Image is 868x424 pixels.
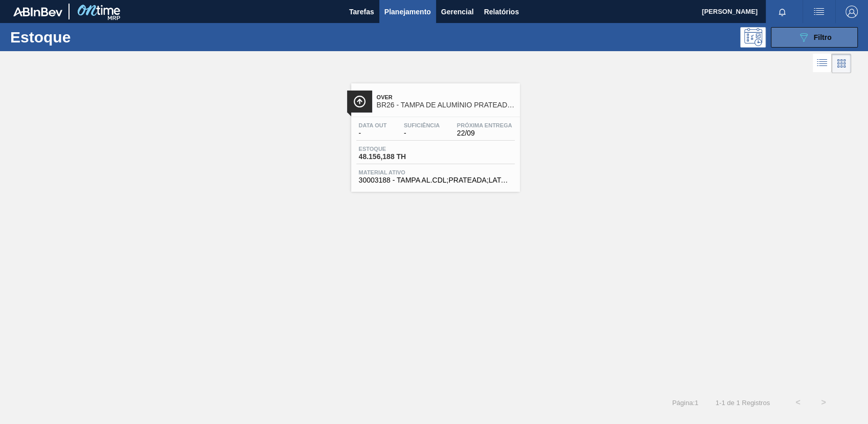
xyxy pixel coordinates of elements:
[384,6,431,18] span: Planejamento
[377,101,515,109] span: BR26 - TAMPA DE ALUMÍNIO PRATEADA BALL CDL
[813,6,825,18] img: userActions
[359,169,512,175] span: Material ativo
[814,33,832,41] span: Filtro
[404,122,440,128] span: Suficiência
[13,7,62,16] img: TNhmsLtSVTkK8tSr43FrP2fwEKptu5GPRR3wAAAABJRU5ErkJggg==
[349,6,374,18] span: Tarefas
[832,54,851,73] div: Visão em Cards
[359,176,512,184] span: 30003188 - TAMPA AL.CDL;PRATEADA;LATA-AUTOMATICA;
[785,390,811,415] button: <
[441,6,474,18] span: Gerencial
[811,390,836,415] button: >
[846,6,858,18] img: Logout
[714,399,770,407] span: 1 - 1 de 1 Registros
[404,129,440,137] span: -
[344,76,525,192] a: ÍconeOverBR26 - TAMPA DE ALUMÍNIO PRATEADA BALL CDLData out-Suficiência-Próxima Entrega22/09Estoq...
[10,31,160,43] h1: Estoque
[813,54,832,73] div: Visão em Lista
[766,5,798,19] button: Notificações
[359,153,430,161] span: 48.156,188 TH
[457,122,512,128] span: Próxima Entrega
[359,146,430,152] span: Estoque
[377,94,515,100] span: Over
[359,122,387,128] span: Data out
[740,27,766,48] div: Pogramando: nenhum usuário selecionado
[484,6,519,18] span: Relatórios
[672,399,698,407] span: Página : 1
[457,129,512,137] span: 22/09
[771,27,858,48] button: Filtro
[353,95,366,108] img: Ícone
[359,129,387,137] span: -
